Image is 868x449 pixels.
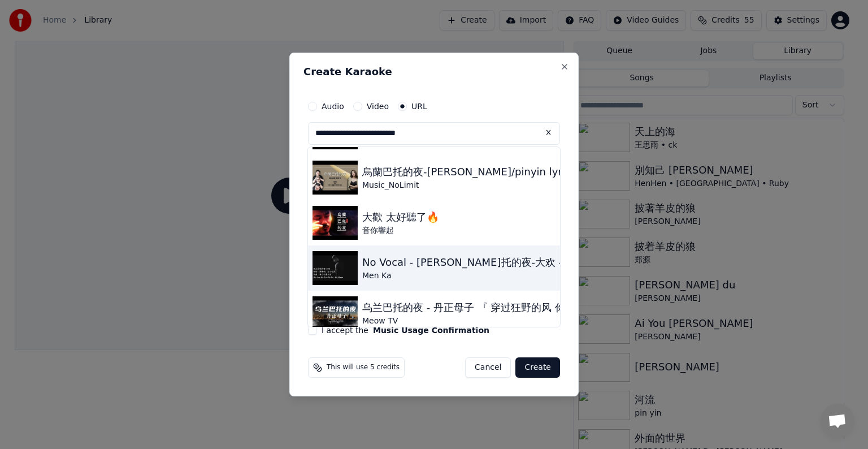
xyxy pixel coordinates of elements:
div: No Vocal - [PERSON_NAME]托的夜-大欢 - Wu Lan Ba Tuo De Ye - Da Huan [362,254,726,270]
label: Audio [322,102,344,110]
label: Video [367,102,389,110]
img: 烏蘭巴托的夜-Wu Lan Ba Tuo De Ye chi/pinyin lyrics [313,161,358,195]
button: Cancel [465,357,511,378]
img: No Vocal - 乌兰巴托的夜-大欢 - Wu Lan Ba Tuo De Ye - Da Huan [313,251,358,285]
button: I accept the [373,326,489,334]
img: 乌兰巴托的夜 Wu Lan Ba Tuo De Ye 洋澜一 Yáng Lán Yī [313,115,358,149]
label: I accept the [322,326,489,334]
button: Create [515,357,560,378]
div: Men Ka [362,270,726,282]
div: 大歡 太好聽了🔥 [362,209,439,225]
div: 乌兰巴托的夜 - 丹正母子 『 穿过狂野的风 你慢些走 / 那我用沉默告诉你 我醉了酒』 [362,300,741,316]
div: Meow TV [362,316,741,327]
div: 音你響起 [362,225,439,236]
img: 乌兰巴托的夜 - 丹正母子 『 穿过狂野的风 你慢些走 / 那我用沉默告诉你 我醉了酒』 [313,296,358,330]
div: Music_NoLimit [362,180,576,191]
div: 烏蘭巴托的夜-[PERSON_NAME]/pinyin lyrics [362,164,576,180]
img: 大歡 太好聽了🔥 [313,206,358,240]
span: This will use 5 credits [327,363,400,372]
label: URL [411,102,427,110]
h2: Create Karaoke [303,67,565,77]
